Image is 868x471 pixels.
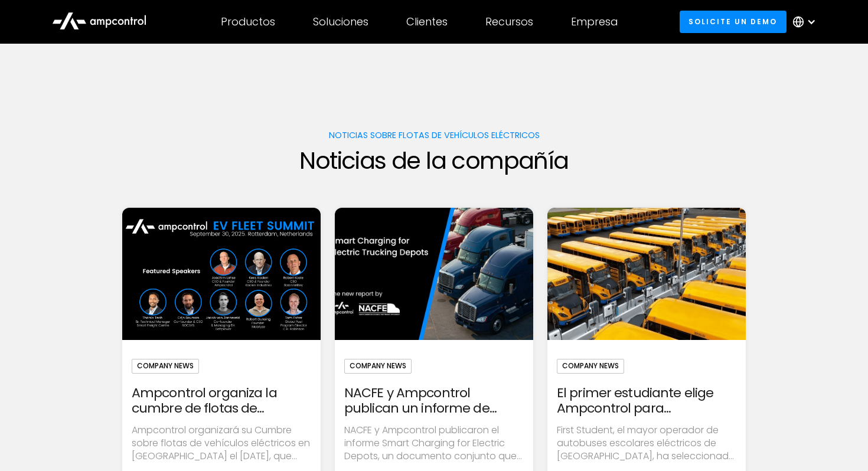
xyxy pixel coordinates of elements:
[221,15,275,28] div: Productos
[313,15,368,28] div: Soluciones
[485,15,533,28] div: Recursos
[571,15,618,28] div: Empresa
[132,424,311,463] p: Ampcontrol organizará su Cumbre sobre flotas de vehículos eléctricos en [GEOGRAPHIC_DATA] el [DAT...
[557,424,736,463] p: First Student, el mayor operador de autobuses escolares eléctricos de [GEOGRAPHIC_DATA], ha selec...
[344,424,524,463] p: NACFE y Ampcontrol publicaron el informe Smart Charging for Electric Depots, un documento conjunt...
[680,11,787,32] a: Solicite un demo
[344,359,412,373] div: Company News
[132,385,311,417] div: Ampcontrol organiza la cumbre de flotas de vehículos eléctricos en [GEOGRAPHIC_DATA] para avanzar...
[132,359,199,373] div: Company News
[344,385,524,417] div: NACFE y Ampcontrol publican un informe de carga inteligente para depósitos de camiones eléctricos
[557,385,736,417] div: El primer estudiante elige Ampcontrol para automatizar el transporte eléctrico
[406,15,448,28] div: Clientes
[329,129,540,142] div: Noticias sobre flotas de vehículos eléctricos
[557,359,624,373] div: Company News
[299,146,568,175] h1: Noticias de la compañía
